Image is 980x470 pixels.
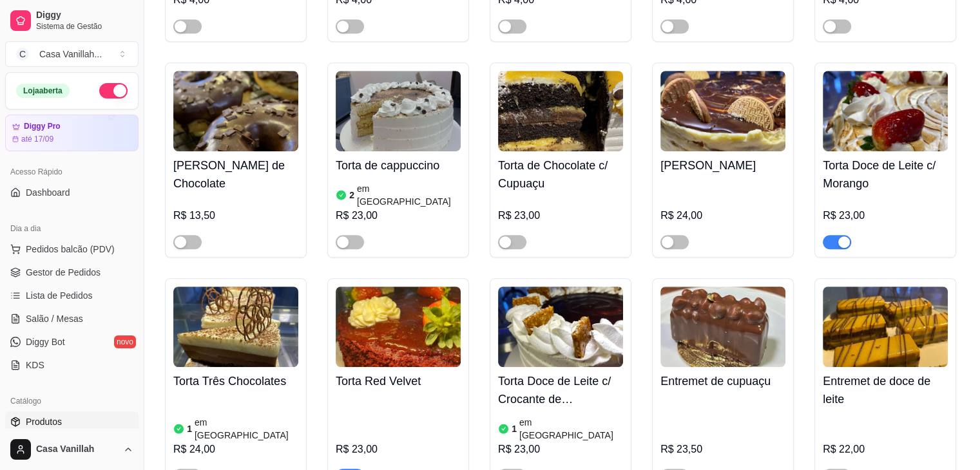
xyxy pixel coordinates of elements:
[5,239,139,259] button: Pedidos balcão (PDV)
[173,442,298,457] div: R$ 24,00
[336,372,461,390] h4: Torta Red Velvet
[519,416,623,442] article: em [GEOGRAPHIC_DATA]
[660,372,785,390] h4: Entremet de cupuaçu
[195,416,298,442] article: em [GEOGRAPHIC_DATA]
[498,156,623,193] h4: Torta de Chocolate c/ Cupuaçu
[5,355,139,375] a: KDS
[660,442,785,457] div: R$ 23,50
[26,335,65,348] span: Diggy Bot
[823,156,948,193] h4: Torta Doce de Leite c/ Morango
[99,83,128,99] button: Alterar Status
[357,182,461,208] article: em [GEOGRAPHIC_DATA]
[498,287,623,367] img: product-image
[336,208,461,223] div: R$ 23,00
[24,122,61,131] article: Diggy Pro
[26,186,70,199] span: Dashboard
[5,308,139,329] a: Salão / Mesas
[21,134,53,144] article: até 17/09
[16,48,29,61] span: C
[5,41,139,67] button: Select a team
[26,289,93,302] span: Lista de Pedidos
[660,287,785,367] img: product-image
[336,71,461,151] img: product-image
[336,287,461,367] img: product-image
[660,156,785,174] h4: [PERSON_NAME]
[660,208,785,223] div: R$ 24,00
[5,434,139,465] button: Casa Vanillah
[5,262,139,283] a: Gestor de Pedidos
[5,391,139,411] div: Catálogo
[173,71,298,151] img: product-image
[173,156,298,193] h4: [PERSON_NAME] de Chocolate
[336,442,461,457] div: R$ 23,00
[26,415,62,428] span: Produtos
[39,48,102,61] div: Casa Vanillah ...
[36,10,133,21] span: Diggy
[5,218,139,239] div: Dia a dia
[187,422,192,435] article: 1
[36,444,118,455] span: Casa Vanillah
[26,359,44,371] span: KDS
[512,422,517,435] article: 1
[5,411,139,432] a: Produtos
[5,182,139,203] a: Dashboard
[5,162,139,182] div: Acesso Rápido
[498,71,623,151] img: product-image
[173,208,298,223] div: R$ 13,50
[498,442,623,457] div: R$ 23,00
[5,5,139,36] a: DiggySistema de Gestão
[660,71,785,151] img: product-image
[16,84,70,98] div: Loja aberta
[823,208,948,223] div: R$ 23,00
[5,285,139,306] a: Lista de Pedidos
[823,442,948,457] div: R$ 22,00
[36,21,133,32] span: Sistema de Gestão
[823,372,948,408] h4: Entremet de doce de leite
[349,189,354,202] article: 2
[498,208,623,223] div: R$ 23,00
[5,115,139,151] a: Diggy Proaté 17/09
[26,243,115,256] span: Pedidos balcão (PDV)
[26,266,101,279] span: Gestor de Pedidos
[498,372,623,408] h4: Torta Doce de Leite c/ Crocante de [PERSON_NAME]
[173,372,298,390] h4: Torta Três Chocolates
[823,71,948,151] img: product-image
[173,287,298,367] img: product-image
[26,312,83,325] span: Salão / Mesas
[823,287,948,367] img: product-image
[336,156,461,174] h4: Torta de cappuccino
[5,332,139,352] a: Diggy Botnovo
